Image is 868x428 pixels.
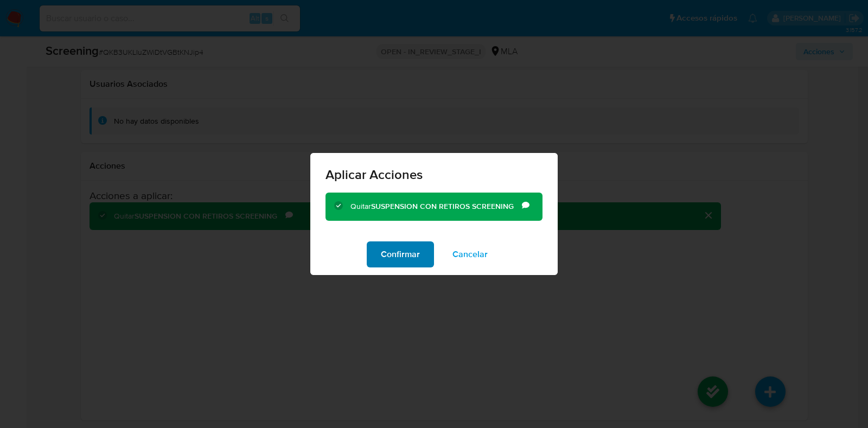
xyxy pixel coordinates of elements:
button: Cancelar [438,241,502,267]
div: Quitar [350,201,522,212]
span: Aplicar Acciones [325,168,542,181]
span: Confirmar [381,242,420,266]
b: SUSPENSION CON RETIROS SCREENING [371,201,514,212]
button: Confirmar [367,241,434,267]
span: Cancelar [452,242,488,266]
